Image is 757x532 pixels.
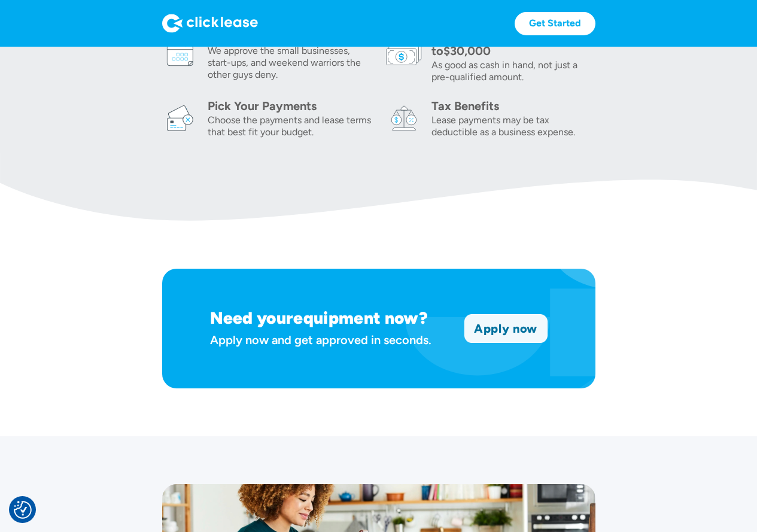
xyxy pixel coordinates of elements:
img: card icon [162,100,198,136]
img: Revisit consent button [14,501,32,519]
img: calendar icon [162,37,198,72]
div: Pick Your Payments [208,98,372,114]
div: We approve the small businesses, start-ups, and weekend warriors the other guys deny. [208,45,372,81]
h1: equipment now? [293,308,427,328]
img: money icon [386,37,422,72]
h1: Need your [210,308,294,328]
button: Consent Preferences [14,501,32,519]
div: As good as cash in hand, not just a pre-qualified amount. [431,59,595,83]
div: Choose the payments and lease terms that best fit your budget. [208,114,372,138]
a: Apply now [465,315,547,342]
div: $30,000 [443,44,491,58]
img: Logo [162,14,258,33]
div: Lease payments may be tax deductible as a business expense. [431,114,595,138]
a: Get Started [515,12,595,35]
img: tax icon [386,100,422,136]
div: Tax Benefits [431,98,595,114]
div: Apply now and get approved in seconds. [210,330,450,351]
